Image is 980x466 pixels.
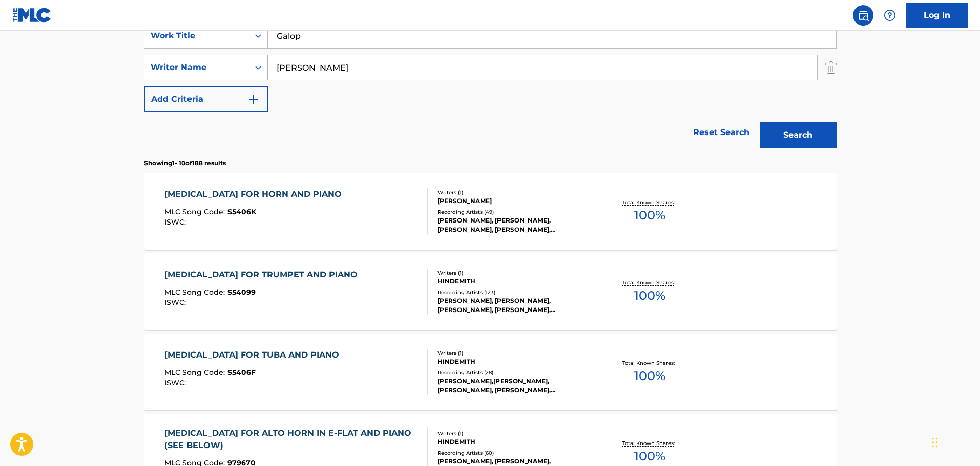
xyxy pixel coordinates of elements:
span: ISWC : [164,378,189,387]
div: Writers ( 1 ) [437,269,592,277]
p: Total Known Shares: [622,439,677,447]
div: [PERSON_NAME] [437,196,592,206]
div: [PERSON_NAME], [PERSON_NAME], [PERSON_NAME], [PERSON_NAME], [PERSON_NAME], [PERSON_NAME], [PERSON... [437,296,592,315]
span: 100 % [634,447,665,465]
span: 100 % [634,286,665,305]
span: S5406K [227,207,256,216]
span: MLC Song Code : [164,368,227,377]
div: [MEDICAL_DATA] FOR TRUMPET AND PIANO [164,269,363,281]
div: Writers ( 1 ) [437,189,592,196]
a: Log In [906,3,968,28]
div: Recording Artists ( 28 ) [437,369,592,376]
img: MLC Logo [12,8,52,23]
div: [MEDICAL_DATA] FOR TUBA AND PIANO [164,349,344,361]
img: help [884,9,896,21]
div: Recording Artists ( 49 ) [437,208,592,216]
img: Delete Criterion [825,55,837,80]
span: ISWC : [164,298,189,307]
div: Recording Artists ( 123 ) [437,289,592,296]
img: 9d2ae6d4665cec9f34b9.svg [247,93,260,105]
span: S5406F [227,368,256,377]
iframe: Chat Widget [929,417,980,466]
a: Public Search [853,5,873,26]
div: [PERSON_NAME], [PERSON_NAME], [PERSON_NAME], [PERSON_NAME], [PERSON_NAME], [PERSON_NAME], [PERSON... [437,216,592,234]
div: Writers ( 1 ) [437,430,592,437]
form: Search Form [144,23,837,153]
button: Search [760,122,837,148]
div: HINDEMITH [437,277,592,286]
span: S54099 [227,287,256,297]
div: Writers ( 1 ) [437,349,592,357]
div: HINDEMITH [437,437,592,447]
p: Showing 1 - 10 of 188 results [144,159,226,168]
p: Total Known Shares: [622,198,677,206]
a: [MEDICAL_DATA] FOR HORN AND PIANOMLC Song Code:S5406KISWC:Writers (1)[PERSON_NAME]Recording Artis... [144,173,837,250]
span: 100 % [634,367,665,385]
a: [MEDICAL_DATA] FOR TUBA AND PIANOMLC Song Code:S5406FISWC:Writers (1)HINDEMITHRecording Artists (... [144,334,837,410]
a: [MEDICAL_DATA] FOR TRUMPET AND PIANOMLC Song Code:S54099ISWC:Writers (1)HINDEMITHRecording Artist... [144,253,837,330]
div: Work Title [151,30,243,42]
a: Reset Search [688,121,755,144]
p: Total Known Shares: [622,279,677,286]
div: Recording Artists ( 60 ) [437,449,592,457]
div: [MEDICAL_DATA] FOR HORN AND PIANO [164,188,347,201]
div: [MEDICAL_DATA] FOR ALTO HORN IN E-FLAT AND PIANO (SEE BELOW) [164,427,419,452]
span: 100 % [634,206,665,225]
span: MLC Song Code : [164,207,227,216]
div: Help [880,5,900,26]
div: Writer Name [151,61,243,74]
p: Total Known Shares: [622,359,677,367]
img: search [857,9,869,21]
div: Drag [932,427,938,458]
span: ISWC : [164,217,189,227]
div: HINDEMITH [437,357,592,366]
button: Add Criteria [144,86,268,112]
div: [PERSON_NAME],[PERSON_NAME],[PERSON_NAME], [PERSON_NAME], [PERSON_NAME], [PERSON_NAME], [PERSON_N... [437,376,592,395]
span: MLC Song Code : [164,287,227,297]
